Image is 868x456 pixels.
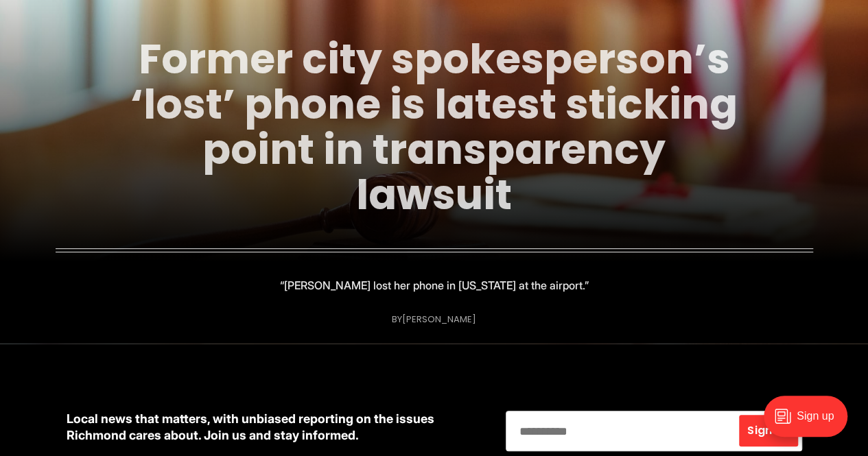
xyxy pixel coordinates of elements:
div: By [392,314,476,324]
a: [PERSON_NAME] [402,313,476,326]
p: “[PERSON_NAME] lost her phone in [US_STATE] at the airport.” [280,276,589,295]
a: Former city spokesperson’s ‘lost’ phone is latest sticking point in transparency lawsuit [130,30,738,224]
button: Sign up [739,415,797,446]
iframe: portal-trigger [752,389,868,456]
p: Local news that matters, with unbiased reporting on the issues Richmond cares about. Join us and ... [67,411,484,444]
span: Sign up [747,425,789,436]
